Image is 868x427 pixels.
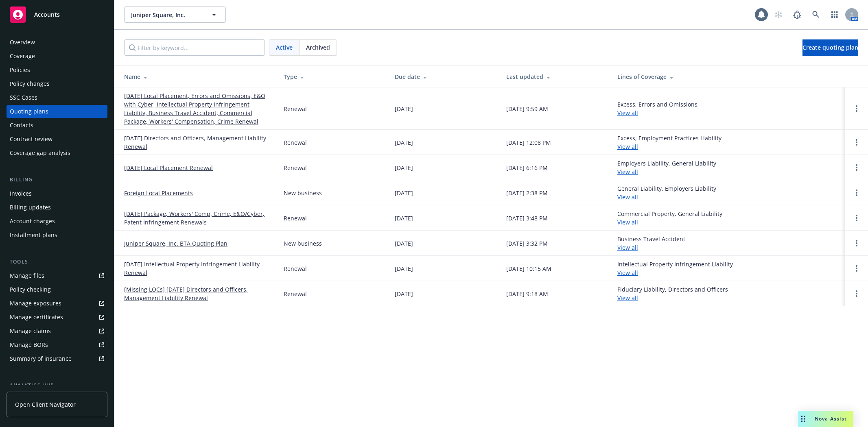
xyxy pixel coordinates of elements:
div: SSC Cases [10,91,37,104]
div: Lines of Coverage [617,72,839,81]
a: Quoting plans [7,105,107,118]
div: Summary of insurance [10,352,72,365]
span: Accounts [34,11,60,18]
div: Type [284,72,382,81]
div: Contacts [10,119,33,132]
a: [Missing LOCs] [DATE] Directors and Officers, Management Liability Renewal [124,285,271,302]
a: Juniper Square, Inc. BTA Quoting Plan [124,239,227,248]
span: Juniper Square, Inc. [131,11,201,19]
a: Policies [7,63,107,76]
div: Renewal [284,105,307,113]
a: SSC Cases [7,91,107,104]
a: Manage files [7,269,107,282]
div: [DATE] [395,138,413,147]
div: [DATE] 9:59 AM [506,105,548,113]
a: Accounts [7,3,107,26]
a: Contract review [7,133,107,146]
a: Manage claims [7,325,107,338]
div: Due date [395,72,493,81]
div: Manage certificates [10,311,63,324]
div: [DATE] 10:15 AM [506,264,551,273]
div: New business [284,189,322,197]
div: Renewal [284,163,307,172]
a: View all [617,193,638,201]
a: Start snowing [770,7,787,23]
a: Search [808,7,824,23]
div: Fiduciary Liability, Directors and Officers [617,285,728,302]
a: Create quoting plan [802,39,858,56]
div: Account charges [10,215,55,228]
div: General Liability, Employers Liability [617,184,716,201]
a: Account charges [7,215,107,228]
div: Renewal [284,214,307,222]
a: Manage certificates [7,311,107,324]
a: [DATE] Local Placement, Errors and Omissions, E&O with Cyber, Intellectual Property Infringement ... [124,91,271,126]
div: Commercial Property, General Liability [617,209,722,227]
div: Invoices [10,187,32,200]
a: Foreign Local Placements [124,189,193,197]
div: Policies [10,63,30,76]
a: [DATE] Intellectual Property Infringement Liability Renewal [124,260,271,277]
div: Manage files [10,269,44,282]
div: Last updated [506,72,604,81]
div: Manage exposures [10,297,61,310]
button: Juniper Square, Inc. [124,7,226,23]
span: Open Client Navigator [15,400,76,409]
div: [DATE] [395,214,413,222]
div: [DATE] [395,290,413,298]
div: Coverage [10,50,35,63]
a: Billing updates [7,201,107,214]
div: New business [284,239,322,248]
input: Filter by keyword... [124,39,265,56]
div: [DATE] 3:48 PM [506,214,548,222]
div: [DATE] 6:16 PM [506,163,548,172]
a: [DATE] Directors and Officers, Management Liability Renewal [124,134,271,151]
div: Employers Liability, General Liability [617,159,716,176]
a: Contacts [7,119,107,132]
div: Analytics hub [7,381,107,390]
div: Renewal [284,264,307,273]
span: Archived [306,43,330,52]
div: Name [124,72,271,81]
div: Billing [7,176,107,184]
span: Create quoting plan [802,44,858,51]
a: View all [617,109,638,117]
a: Coverage [7,50,107,63]
div: [DATE] 3:32 PM [506,239,548,248]
a: [DATE] Local Placement Renewal [124,163,213,172]
span: Active [276,43,293,52]
div: Coverage gap analysis [10,146,70,159]
a: Policy checking [7,283,107,296]
div: [DATE] 12:08 PM [506,138,551,147]
a: Manage exposures [7,297,107,310]
a: Switch app [826,7,843,23]
a: Manage BORs [7,338,107,351]
a: Open options [852,137,861,147]
div: Contract review [10,133,52,146]
div: [DATE] [395,239,413,248]
div: Excess, Employment Practices Liability [617,134,722,151]
div: Manage claims [10,325,51,338]
div: Installment plans [10,229,57,242]
div: Overview [10,36,35,49]
a: Overview [7,36,107,49]
a: View all [617,218,638,226]
button: Nova Assist [798,411,853,427]
div: [DATE] 2:38 PM [506,189,548,197]
div: [DATE] [395,189,413,197]
a: Open options [852,264,861,273]
div: Billing updates [10,201,51,214]
a: Report a Bug [789,7,805,23]
div: [DATE] [395,163,413,172]
a: Open options [852,289,861,298]
a: Policy changes [7,77,107,90]
div: Excess, Errors and Omissions [617,100,697,117]
a: View all [617,244,638,251]
div: Renewal [284,138,307,147]
div: [DATE] 9:18 AM [506,290,548,298]
div: Intellectual Property Infringement Liability [617,260,733,277]
a: Invoices [7,187,107,200]
a: Open options [852,163,861,172]
span: Nova Assist [815,415,847,422]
